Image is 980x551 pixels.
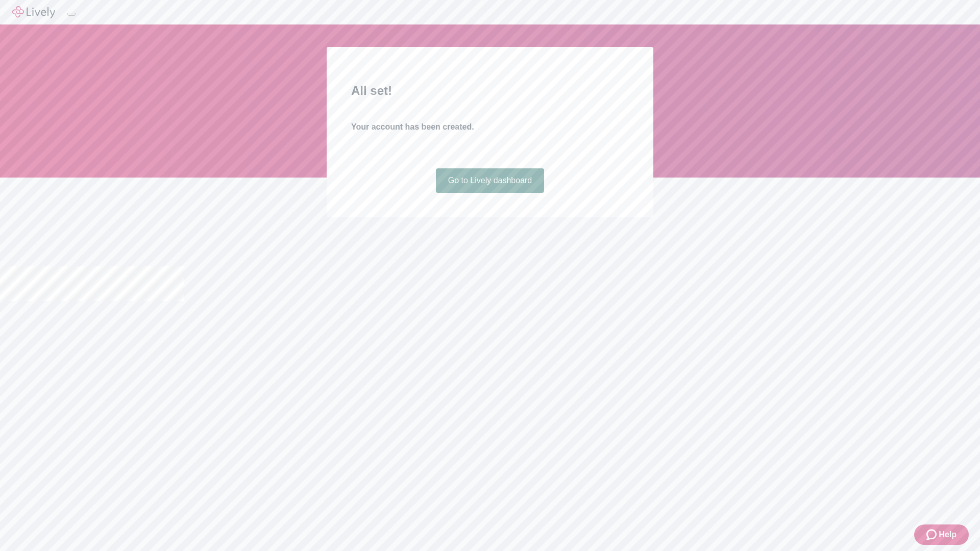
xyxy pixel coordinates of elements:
[67,13,76,16] button: Log out
[436,168,545,193] a: Go to Lively dashboard
[914,524,969,545] button: Zendesk support iconHelp
[351,82,629,100] h2: All set!
[12,6,55,18] img: Lively
[351,121,629,133] h4: Your account has been created.
[939,529,957,541] span: Help
[926,529,939,541] svg: Zendesk support icon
